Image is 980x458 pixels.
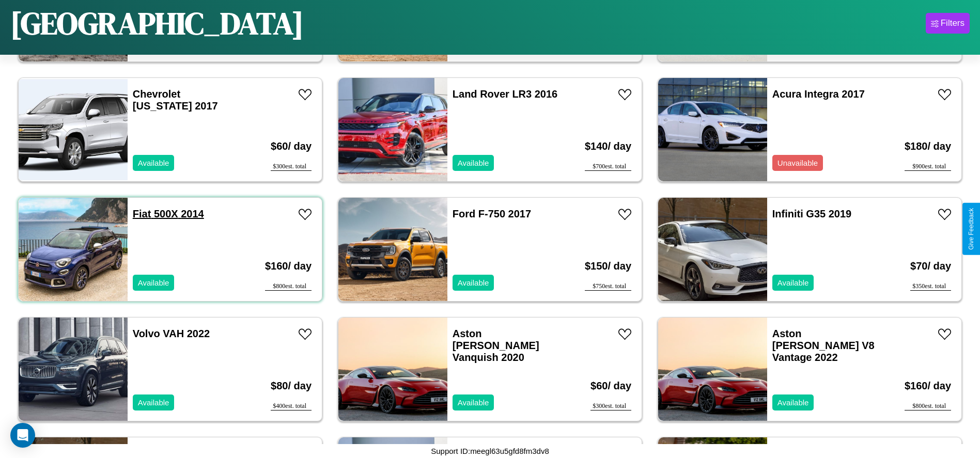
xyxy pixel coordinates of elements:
[10,423,35,448] div: Open Intercom Messenger
[458,396,489,409] p: Available
[777,276,809,290] p: Available
[138,156,169,170] p: Available
[453,208,531,219] a: Ford F-750 2017
[926,13,970,34] button: Filters
[453,88,557,100] a: Land Rover LR3 2016
[138,396,169,409] p: Available
[772,328,875,363] a: Aston [PERSON_NAME] V8 Vantage 2022
[133,328,210,339] a: Volvo VAH 2022
[453,328,539,363] a: Aston [PERSON_NAME] Vanquish 2020
[777,396,809,409] p: Available
[905,130,951,163] h3: $ 180 / day
[458,156,489,170] p: Available
[910,250,951,282] h3: $ 70 / day
[265,250,312,282] h3: $ 160 / day
[133,208,204,219] a: Fiat 500X 2014
[585,163,631,171] div: $ 700 est. total
[590,370,631,402] h3: $ 60 / day
[590,402,631,410] div: $ 300 est. total
[458,276,489,290] p: Available
[772,208,851,219] a: Infiniti G35 2019
[271,130,312,163] h3: $ 60 / day
[905,163,951,171] div: $ 900 est. total
[941,18,965,28] div: Filters
[271,402,312,410] div: $ 400 est. total
[585,130,631,163] h3: $ 140 / day
[431,444,549,458] p: Support ID: meegl63u5gfd8fm3dv8
[271,163,312,171] div: $ 300 est. total
[138,276,169,290] p: Available
[265,282,312,291] div: $ 800 est. total
[10,2,304,44] h1: [GEOGRAPHIC_DATA]
[271,370,312,402] h3: $ 80 / day
[968,208,975,250] div: Give Feedback
[910,282,951,291] div: $ 350 est. total
[905,370,951,402] h3: $ 160 / day
[777,156,818,170] p: Unavailable
[772,88,865,100] a: Acura Integra 2017
[585,250,631,282] h3: $ 150 / day
[133,88,218,112] a: Chevrolet [US_STATE] 2017
[585,282,631,291] div: $ 750 est. total
[905,402,951,410] div: $ 800 est. total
